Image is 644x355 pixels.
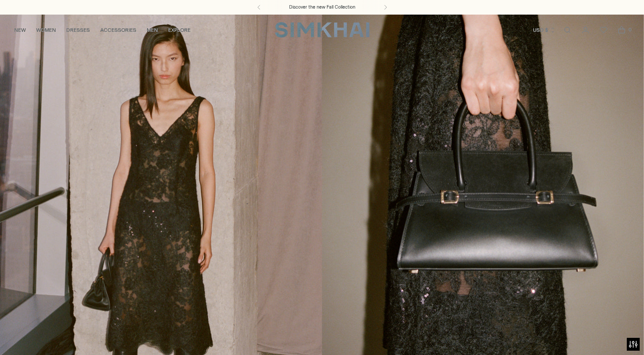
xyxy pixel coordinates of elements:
a: WOMEN [36,21,56,39]
a: SIMKHAI [275,21,370,38]
a: Wishlist [595,21,612,39]
a: NEW [14,21,26,39]
a: Open search modal [559,21,576,39]
a: DRESSES [66,21,90,39]
a: MEN [147,21,158,39]
button: USD $ [533,21,556,39]
a: Open cart modal [613,21,630,39]
a: Go to the account page [577,21,594,39]
a: Discover the new Fall Collection [289,4,355,11]
a: ACCESSORIES [100,21,136,39]
a: EXPLORE [168,21,191,39]
span: 0 [626,26,634,33]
